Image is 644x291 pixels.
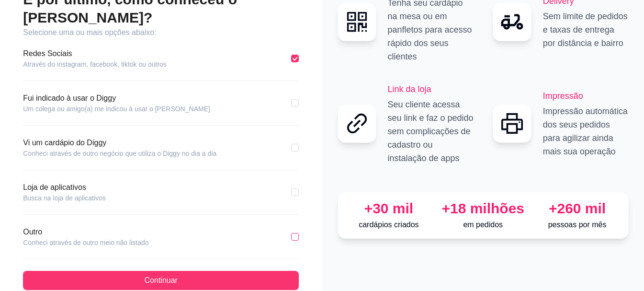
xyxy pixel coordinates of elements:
[440,200,526,217] div: +18 milhões
[145,275,178,286] span: Continuar
[346,219,432,231] p: cardápios criados
[534,219,621,231] p: pessoas por mês
[534,200,621,217] div: +260 mil
[23,93,210,104] article: Fui indicado à usar o Diggy
[23,238,148,247] article: Conheci através de outro meio não listado
[23,137,216,149] article: Vi um cardápio do Diggy
[23,59,167,69] article: Através do instagram, facebook, tiktok ou outros
[23,182,106,193] article: Loja de aplicativos
[543,10,629,50] p: Sem limite de pedidos e taxas de entrega por distância e bairro
[23,104,210,114] article: Um colega ou amigo(a) me indicou à usar o [PERSON_NAME]
[346,200,432,217] div: +30 mil
[388,82,474,96] h2: Link da loja
[543,105,629,158] p: Impressão automática dos seus pedidos para agilizar ainda mais sua operação
[23,193,106,203] article: Busca na loja de aplicativos
[23,271,299,290] button: Continuar
[23,226,148,238] article: Outro
[23,48,167,59] article: Redes Sociais
[440,219,526,231] p: em pedidos
[388,98,474,165] p: Seu cliente acessa seu link e faz o pedido sem complicações de cadastro ou instalação de apps
[23,27,299,38] article: Selecione uma ou mais opções abaixo:
[23,149,216,158] article: Conheci através de outro negócio que utiliza o Diggy no dia a dia
[543,89,629,103] h2: Impressão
